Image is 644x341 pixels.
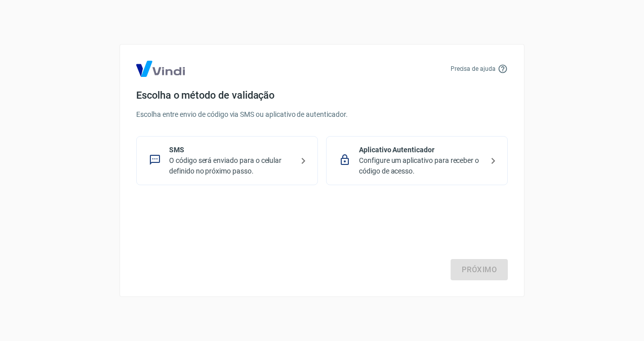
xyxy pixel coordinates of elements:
[451,64,496,73] p: Precisa de ajuda
[136,89,508,101] h4: Escolha o método de validação
[136,61,185,77] img: Logo Vind
[136,136,318,185] div: SMSO código será enviado para o celular definido no próximo passo.
[359,145,483,155] p: Aplicativo Autenticador
[169,155,293,177] p: O código será enviado para o celular definido no próximo passo.
[359,155,483,177] p: Configure um aplicativo para receber o código de acesso.
[326,136,508,185] div: Aplicativo AutenticadorConfigure um aplicativo para receber o código de acesso.
[136,109,508,120] p: Escolha entre envio de código via SMS ou aplicativo de autenticador.
[169,145,293,155] p: SMS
